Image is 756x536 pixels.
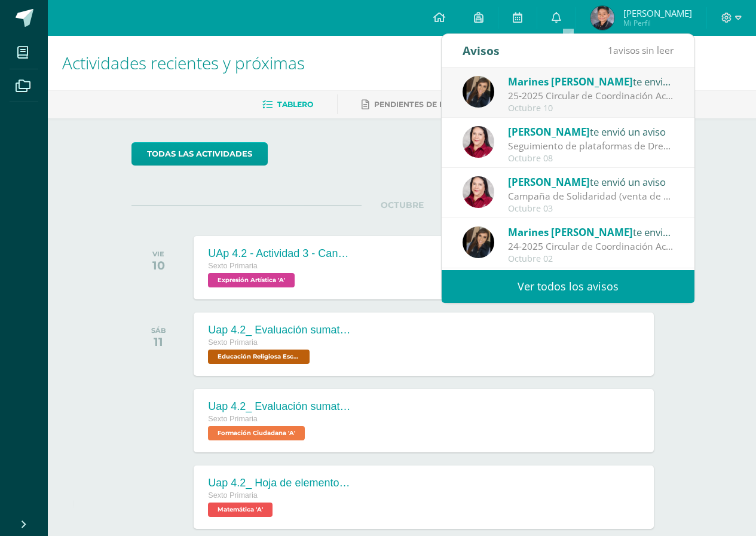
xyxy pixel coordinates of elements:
[208,350,310,364] span: Educación Religiosa Escolar 'A'
[508,225,633,239] span: Marines [PERSON_NAME]
[62,51,305,74] span: Actividades recientes y próximas
[508,189,674,203] div: Campaña de Solidaridad (venta de 6o primaria): Buenos días estimados padres de familia, les compa...
[463,34,500,67] div: Avisos
[608,44,613,57] span: 1
[623,18,692,28] span: Mi Perfil
[208,247,351,260] div: UAp 4.2 - Actividad 3 - Canción "Luna de Xelajú" completa/Afiche con témpera
[374,100,476,109] span: Pendientes de entrega
[508,125,590,139] span: [PERSON_NAME]
[208,324,351,336] div: Uap 4.2_ Evaluación sumativa
[508,89,674,103] div: 25-2025 Circular de Coordinación Académica: Buenos días estimadas familias maristas del Liceo Gua...
[463,226,494,258] img: 6f99ca85ee158e1ea464f4dd0b53ae36.png
[508,73,674,89] div: te envió un aviso
[208,415,258,423] span: Sexto Primaria
[152,258,165,272] div: 10
[623,7,692,19] span: [PERSON_NAME]
[590,6,614,30] img: 040ceecffdb86bc051a958786c2eed89.png
[131,142,268,166] a: todas las Actividades
[463,126,494,158] img: 93ec25152415fe2cab331981aca33a95.png
[508,174,674,189] div: te envió un aviso
[151,326,166,335] div: SÁB
[508,240,674,253] div: 24-2025 Circular de Coordinación Académica : Buenas tardes estimadas familias Maristas del Liceo ...
[208,338,258,347] span: Sexto Primaria
[208,477,351,489] div: Uap 4.2_ Hoja de elementos, perímetro y área de la circunferencia
[608,44,674,57] span: avisos sin leer
[208,273,295,287] span: Expresión Artística 'A'
[463,76,494,108] img: 6f99ca85ee158e1ea464f4dd0b53ae36.png
[208,426,305,440] span: Formación Ciudadana 'A'
[508,139,674,153] div: Seguimiento de plataformas de Dreambox y Lectura Inteligente: Estimada Familia Marista: ¡Buenos t...
[277,100,313,109] span: Tablero
[508,224,674,240] div: te envió un aviso
[151,335,166,349] div: 11
[208,400,351,413] div: Uap 4.2_ Evaluación sumativa
[362,200,443,210] span: OCTUBRE
[463,176,494,208] img: 93ec25152415fe2cab331981aca33a95.png
[508,175,590,189] span: [PERSON_NAME]
[362,95,476,114] a: Pendientes de entrega
[508,154,674,164] div: Octubre 08
[508,254,674,264] div: Octubre 02
[508,75,633,88] span: Marines [PERSON_NAME]
[208,262,258,270] span: Sexto Primaria
[262,95,313,114] a: Tablero
[508,103,674,114] div: Octubre 10
[152,250,165,258] div: VIE
[508,204,674,214] div: Octubre 03
[442,270,694,303] a: Ver todos los avisos
[508,124,674,139] div: te envió un aviso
